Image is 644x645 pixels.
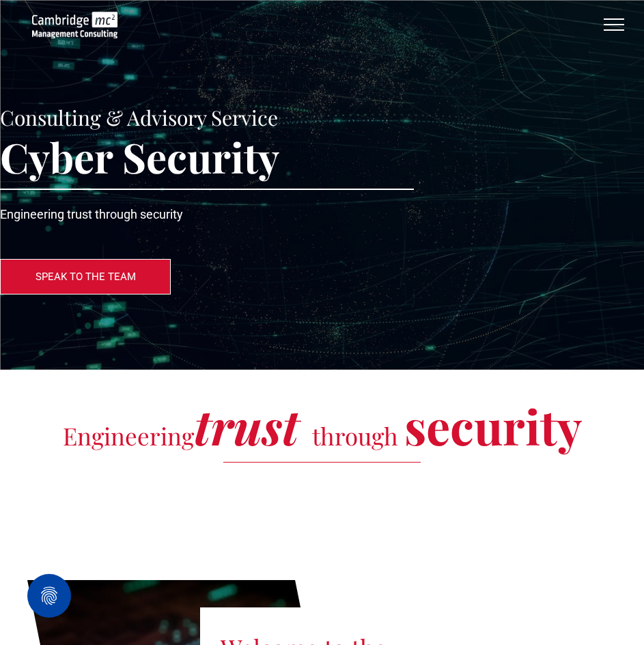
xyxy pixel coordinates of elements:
span: through [312,420,398,452]
button: menu [596,7,632,42]
span: trust [194,394,299,458]
span: security [404,394,582,458]
span: Engineering [63,420,194,452]
a: TECHNOLOGY > Cyber Security | SERVICES | Cambridge Management Consulting [32,14,117,28]
span: SPEAK TO THE TEAM [36,260,136,294]
img: Cambridge Management Logo [32,12,117,38]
